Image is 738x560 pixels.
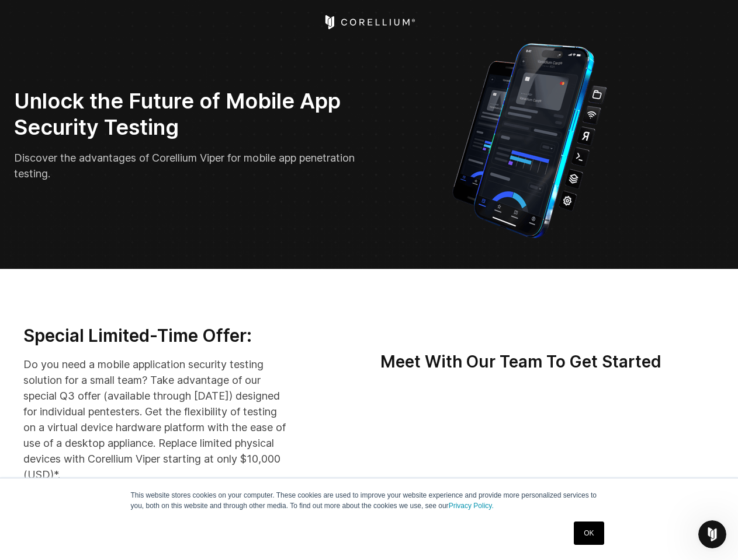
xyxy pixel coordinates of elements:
a: Privacy Policy. [449,502,494,510]
span: Discover the advantages of Corellium Viper for mobile app penetration testing. [14,152,355,180]
a: OK [574,521,604,545]
p: This website stores cookies on your computer. These cookies are used to improve your website expe... [131,490,608,511]
strong: Meet With Our Team To Get Started [380,352,661,372]
h3: Special Limited-Time Offer: [23,325,289,347]
a: Corellium Home [323,15,415,29]
img: Corellium_VIPER_Hero_1_1x [442,37,618,241]
iframe: Intercom live chat [698,520,726,548]
h2: Unlock the Future of Mobile App Security Testing [14,88,361,141]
